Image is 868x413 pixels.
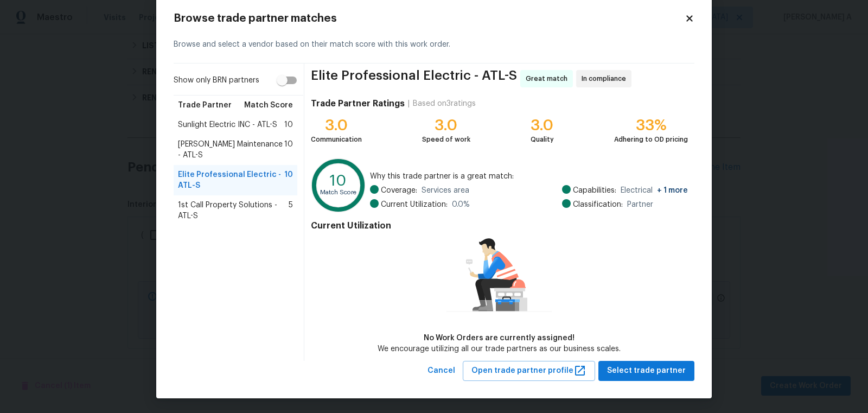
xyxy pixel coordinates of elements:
[330,173,347,188] text: 10
[531,134,554,145] div: Quality
[284,119,293,130] span: 10
[378,344,621,354] div: We encourage utilizing all our trade partners as our business scales.
[427,364,455,378] span: Cancel
[422,185,469,196] span: Services area
[370,171,688,182] span: Why this trade partner is a great match:
[526,73,572,84] span: Great match
[621,185,688,196] span: Electrical
[289,200,293,221] span: 5
[311,98,405,109] h4: Trade Partner Ratings
[311,70,517,87] span: Elite Professional Electric - ATL-S
[582,73,630,84] span: In compliance
[405,98,413,109] div: |
[614,134,688,145] div: Adhering to OD pricing
[174,13,685,24] h2: Browse trade partner matches
[244,100,293,111] span: Match Score
[471,364,586,378] span: Open trade partner profile
[598,361,694,381] button: Select trade partner
[614,120,688,131] div: 33%
[381,199,448,210] span: Current Utilization:
[381,185,417,196] span: Coverage:
[423,361,459,381] button: Cancel
[311,134,362,145] div: Communication
[452,199,470,210] span: 0.0 %
[320,189,356,195] text: Match Score
[178,139,284,161] span: [PERSON_NAME] Maintenance - ATL-S
[174,26,694,63] div: Browse and select a vendor based on their match score with this work order.
[178,119,277,130] span: Sunlight Electric INC - ATL-S
[413,98,476,109] div: Based on 3 ratings
[284,139,293,161] span: 10
[573,185,616,196] span: Capabilities:
[422,134,470,145] div: Speed of work
[573,199,623,210] span: Classification:
[657,187,688,194] span: + 1 more
[311,120,362,131] div: 3.0
[178,200,289,221] span: 1st Call Property Solutions - ATL-S
[627,199,653,210] span: Partner
[607,364,686,378] span: Select trade partner
[284,169,293,191] span: 10
[174,75,259,86] span: Show only BRN partners
[463,361,595,381] button: Open trade partner profile
[422,120,470,131] div: 3.0
[178,100,232,111] span: Trade Partner
[311,220,688,231] h4: Current Utilization
[531,120,554,131] div: 3.0
[378,333,621,344] div: No Work Orders are currently assigned!
[178,169,284,191] span: Elite Professional Electric - ATL-S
